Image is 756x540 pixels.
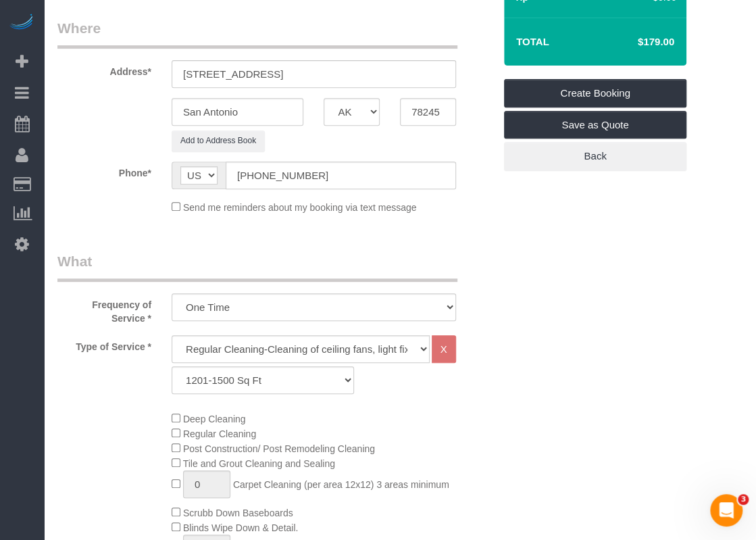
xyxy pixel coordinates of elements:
[400,98,456,126] input: Zip Code*
[172,98,303,126] input: City*
[504,79,686,107] a: Create Booking
[516,36,549,47] strong: Total
[47,60,161,78] label: Address*
[8,14,35,32] img: Automaid Logo
[183,458,335,469] span: Tile and Grout Cleaning and Sealing
[233,479,449,490] span: Carpet Cleaning (per area 12x12) 3 areas minimum
[183,443,375,454] span: Post Construction/ Post Remodeling Cleaning
[57,18,457,49] legend: Where
[183,508,293,518] span: Scrubb Down Baseboards
[183,414,246,424] span: Deep Cleaning
[183,202,417,213] span: Send me reminders about my booking via text message
[47,162,161,180] label: Phone*
[738,494,749,505] span: 3
[710,494,742,526] iframe: Intercom live chat
[57,251,457,282] legend: What
[47,293,161,325] label: Frequency of Service *
[504,111,686,139] a: Save as Quote
[172,130,265,151] button: Add to Address Book
[226,162,456,189] input: Phone*
[183,428,256,439] span: Regular Cleaning
[47,335,161,353] label: Type of Service *
[597,36,674,48] h4: $179.00
[504,142,686,170] a: Back
[183,522,298,533] span: Blinds Wipe Down & Detail.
